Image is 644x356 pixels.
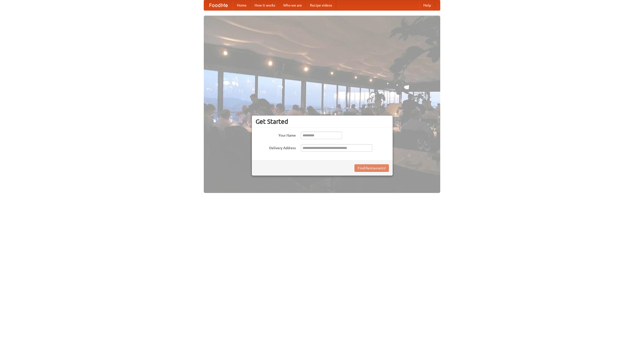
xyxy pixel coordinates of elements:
a: Home [233,0,251,10]
a: Help [419,0,435,10]
button: Find Restaurants! [354,164,389,172]
label: Delivery Address [256,144,296,150]
a: Who we are [279,0,306,10]
label: Your Name [256,132,296,138]
a: FoodMe [204,0,233,10]
h3: Get Started [256,118,389,125]
a: How it works [251,0,279,10]
a: Recipe videos [306,0,336,10]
